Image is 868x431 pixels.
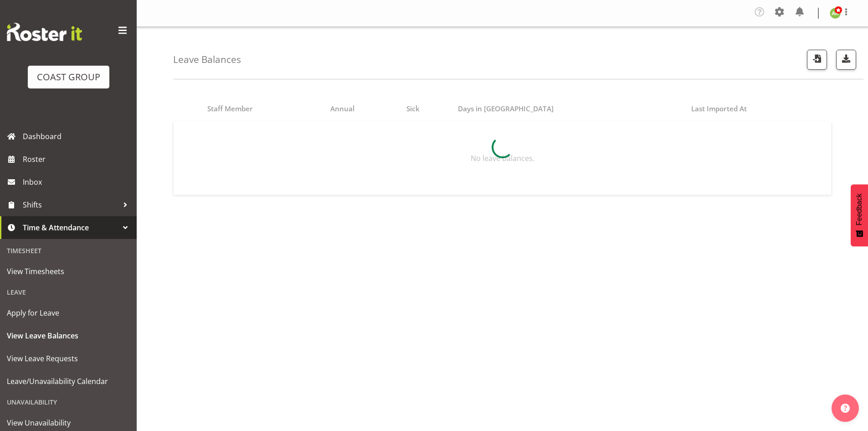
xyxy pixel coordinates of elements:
[2,260,134,283] a: View Timesheets
[7,265,130,278] span: View Timesheets
[173,54,241,65] h4: Leave Balances
[2,283,134,301] div: Leave
[37,70,100,84] div: COAST GROUP
[2,347,134,370] a: View Leave Requests
[851,184,868,246] button: Feedback - Show survey
[7,352,130,365] span: View Leave Requests
[2,241,134,260] div: Timesheet
[7,306,130,320] span: Apply for Leave
[23,152,132,166] span: Roster
[7,374,130,388] span: Leave/Unavailability Calendar
[7,23,82,41] img: Rosterit website logo
[7,416,130,430] span: View Unavailability
[2,324,134,347] a: View Leave Balances
[807,50,827,70] button: Import Leave Balances
[855,193,863,225] span: Feedback
[7,329,130,343] span: View Leave Balances
[2,301,134,324] a: Apply for Leave
[2,393,134,411] div: Unavailability
[23,175,132,189] span: Inbox
[836,50,856,70] button: Download Leave Balances
[23,198,118,212] span: Shifts
[841,404,850,413] img: help-xxl-2.png
[830,8,841,19] img: angela-kerrigan9606.jpg
[2,370,134,393] a: Leave/Unavailability Calendar
[23,130,132,143] span: Dashboard
[23,221,118,234] span: Time & Attendance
